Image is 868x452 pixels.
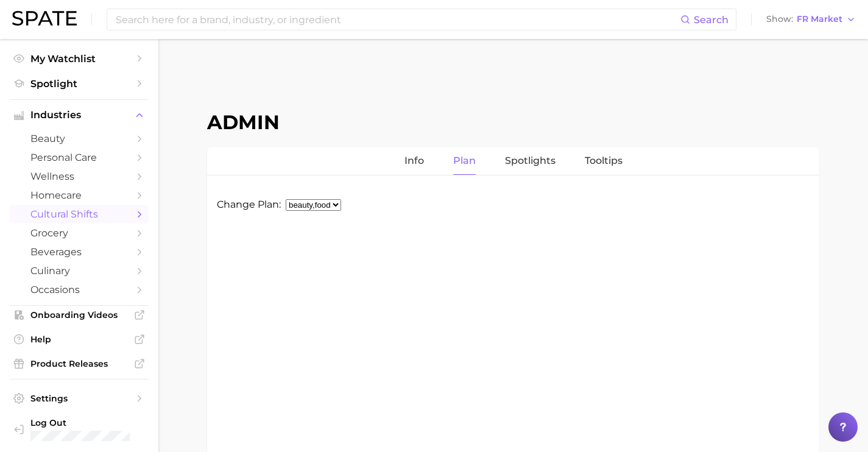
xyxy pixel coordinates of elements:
a: Plan [453,147,476,175]
span: FR Market [797,16,842,23]
button: ShowFR Market [763,12,859,27]
a: Info [404,147,424,175]
a: occasions [10,280,149,299]
a: Spotlights [505,147,556,175]
a: My Watchlist [10,49,149,68]
a: Help [10,330,149,348]
span: beauty [30,133,128,144]
span: cultural shifts [30,208,128,220]
a: Log out. Currently logged in with e-mail angeline@spate.nyc. [10,414,149,445]
a: homecare [10,186,149,205]
span: grocery [30,227,128,239]
span: Spotlight [30,78,128,90]
span: occasions [30,284,128,295]
span: beverages [30,246,128,258]
span: culinary [30,265,128,277]
span: personal care [30,152,128,163]
a: Product Releases [10,355,149,373]
a: wellness [10,167,149,186]
button: Industries [10,106,149,124]
a: Onboarding Videos [10,306,149,324]
span: Log Out [30,417,139,428]
input: Search here for a brand, industry, or ingredient [115,9,680,30]
span: Settings [30,393,128,404]
a: culinary [10,261,149,280]
span: Help [30,334,128,345]
a: beverages [10,242,149,261]
a: cultural shifts [10,205,149,224]
h1: Admin [207,110,819,134]
a: beauty [10,129,149,148]
a: Spotlight [10,74,149,93]
span: wellness [30,171,128,182]
label: Change Plan [217,199,281,210]
a: personal care [10,148,149,167]
span: My Watchlist [30,53,128,65]
span: homecare [30,189,128,201]
a: Settings [10,389,149,408]
span: Search [694,14,729,26]
a: grocery [10,224,149,242]
span: Product Releases [30,358,128,369]
a: Tooltips [585,147,623,175]
img: SPATE [12,11,77,26]
span: Industries [30,110,128,121]
span: Onboarding Videos [30,309,128,320]
span: Show [766,16,793,23]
